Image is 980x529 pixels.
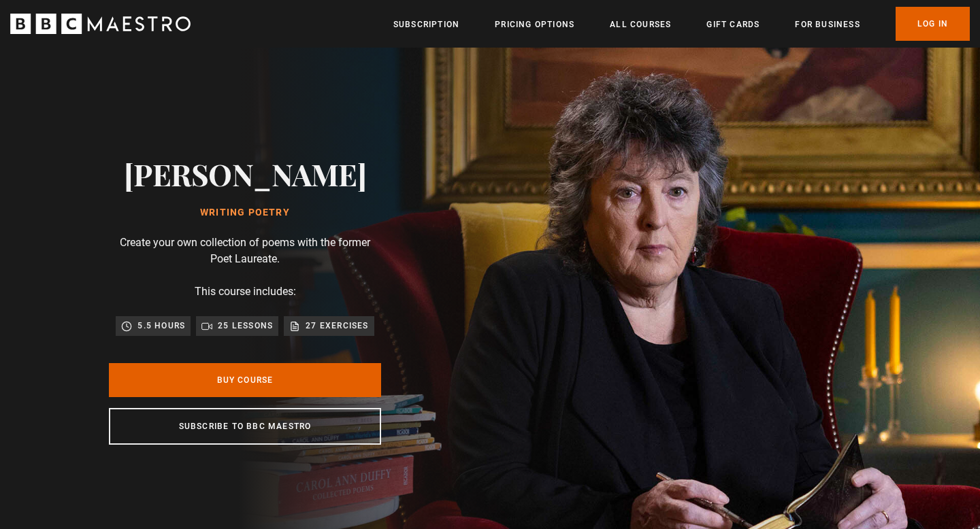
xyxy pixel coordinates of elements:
[706,18,759,31] a: Gift Cards
[124,156,367,191] h2: [PERSON_NAME]
[306,319,368,332] p: 27 exercises
[124,207,367,218] h1: Writing Poetry
[195,284,296,300] p: This course includes:
[109,408,381,445] a: Subscribe to BBC Maestro
[10,14,191,34] svg: BBC Maestro
[795,18,860,31] a: For business
[109,363,381,397] a: Buy Course
[109,235,381,267] p: Create your own collection of poems with the former Poet Laureate.
[896,7,970,41] a: Log In
[218,319,273,332] p: 25 lessons
[610,18,671,31] a: All Courses
[495,18,574,31] a: Pricing Options
[393,7,970,41] nav: Primary
[137,319,185,332] p: 5.5 hours
[393,18,459,31] a: Subscription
